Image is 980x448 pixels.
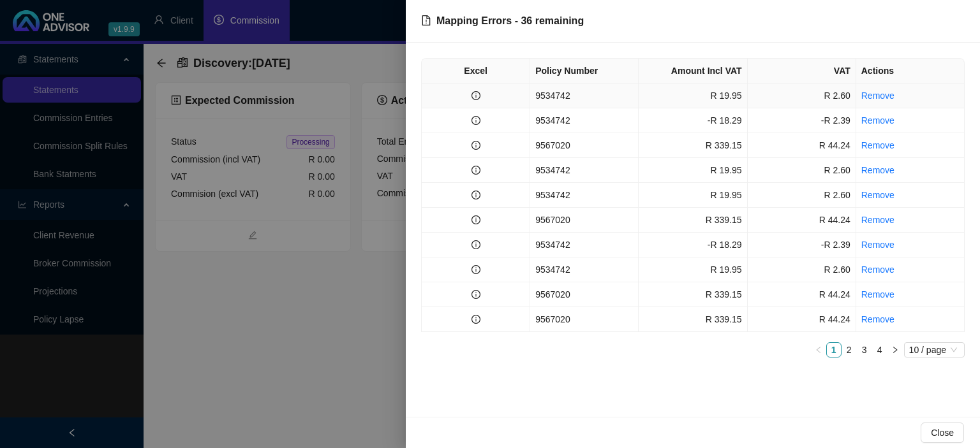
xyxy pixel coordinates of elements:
[639,208,747,233] td: R 339.15
[909,343,960,357] span: 10 / page
[861,90,895,101] a: Remove
[639,133,747,158] td: R 339.15
[471,265,480,274] span: info-circle
[826,342,842,358] li: 1
[748,83,856,108] td: R 2.60
[861,115,895,126] a: Remove
[856,59,965,83] th: Actions
[861,314,895,324] a: Remove
[639,257,747,282] td: R 19.95
[471,290,480,299] span: info-circle
[861,215,895,225] a: Remove
[530,183,639,208] td: 9534742
[530,208,639,233] td: 9567020
[904,342,965,358] div: Page Size
[436,15,584,26] span: Mapping Errors - 36 remaining
[639,108,747,133] td: -R 18.29
[748,208,856,233] td: R 44.24
[748,108,856,133] td: -R 2.39
[748,59,856,83] th: VAT
[861,289,895,300] a: Remove
[748,158,856,183] td: R 2.60
[748,233,856,257] td: -R 2.39
[887,342,903,358] li: Next Page
[530,59,639,83] th: Policy Number
[857,342,872,358] li: 3
[811,342,826,358] li: Previous Page
[891,346,899,354] span: right
[530,257,639,282] td: 9534742
[639,307,747,332] td: R 339.15
[471,191,480,199] span: info-circle
[530,158,639,183] td: 9534742
[815,346,822,354] span: left
[921,423,964,443] button: Close
[827,343,841,357] a: 1
[471,240,480,249] span: info-circle
[530,307,639,332] td: 9567020
[530,83,639,108] td: 9534742
[887,342,903,358] button: right
[873,343,887,357] a: 4
[639,183,747,208] td: R 19.95
[639,282,747,307] td: R 339.15
[861,264,895,275] a: Remove
[530,108,639,133] td: 9534742
[471,91,480,100] span: info-circle
[471,141,480,150] span: info-circle
[748,257,856,282] td: R 2.60
[471,315,480,324] span: info-circle
[857,343,872,357] a: 3
[748,133,856,158] td: R 44.24
[422,59,530,83] th: Excel
[842,343,856,357] a: 2
[748,307,856,332] td: R 44.24
[748,183,856,208] td: R 2.60
[639,59,747,83] th: Amount Incl VAT
[872,342,887,358] li: 4
[530,233,639,257] td: 9534742
[811,342,826,358] button: left
[861,165,895,175] a: Remove
[471,116,480,125] span: info-circle
[861,190,895,200] a: Remove
[421,15,431,25] span: file-exclamation
[530,282,639,307] td: 9567020
[861,240,895,250] a: Remove
[639,83,747,108] td: R 19.95
[471,215,480,224] span: info-circle
[748,282,856,307] td: R 44.24
[931,426,954,440] span: Close
[530,133,639,158] td: 9567020
[861,140,895,150] a: Remove
[639,158,747,183] td: R 19.95
[842,342,857,358] li: 2
[471,166,480,175] span: info-circle
[639,233,747,257] td: -R 18.29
